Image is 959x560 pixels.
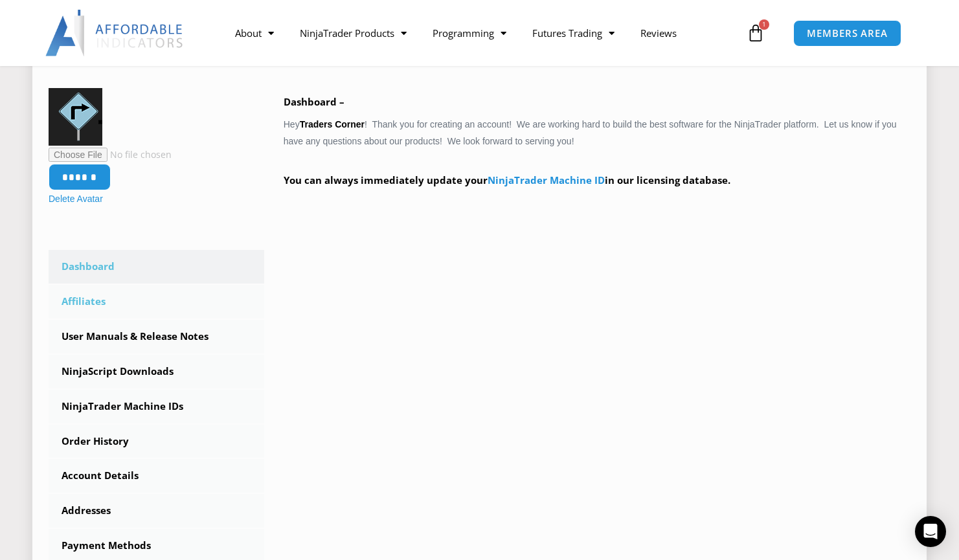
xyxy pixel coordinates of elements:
img: LogoAI | Affordable Indicators – NinjaTrader [45,10,185,56]
strong: You can always immediately update your in our licensing database. [284,174,730,186]
a: Order History [49,425,264,458]
a: Account Details [49,459,264,493]
img: tc%20sign%20logo.png [49,88,102,146]
a: MEMBERS AREA [793,20,901,47]
a: NinjaScript Downloads [49,355,264,388]
a: NinjaTrader Machine IDs [49,390,264,423]
a: 1 [727,14,784,52]
div: Open Intercom Messenger [915,516,946,547]
a: Affiliates [49,285,264,319]
nav: Menu [222,18,744,48]
a: Addresses [49,494,264,528]
a: User Manuals & Release Notes [49,320,264,353]
a: About [222,18,287,48]
span: MEMBERS AREA [807,28,888,38]
strong: Traders Corner [300,119,365,129]
a: Delete Avatar [49,194,103,204]
span: 1 [759,19,769,30]
b: Dashboard – [284,95,344,108]
a: NinjaTrader Products [287,18,420,48]
a: NinjaTrader Machine ID [488,174,605,186]
a: Futures Trading [519,18,627,48]
a: Reviews [627,18,690,48]
a: Dashboard [49,250,264,284]
a: Programming [420,18,519,48]
div: Hey ! Thank you for creating an account! We are working hard to build the best software for the N... [284,93,910,208]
